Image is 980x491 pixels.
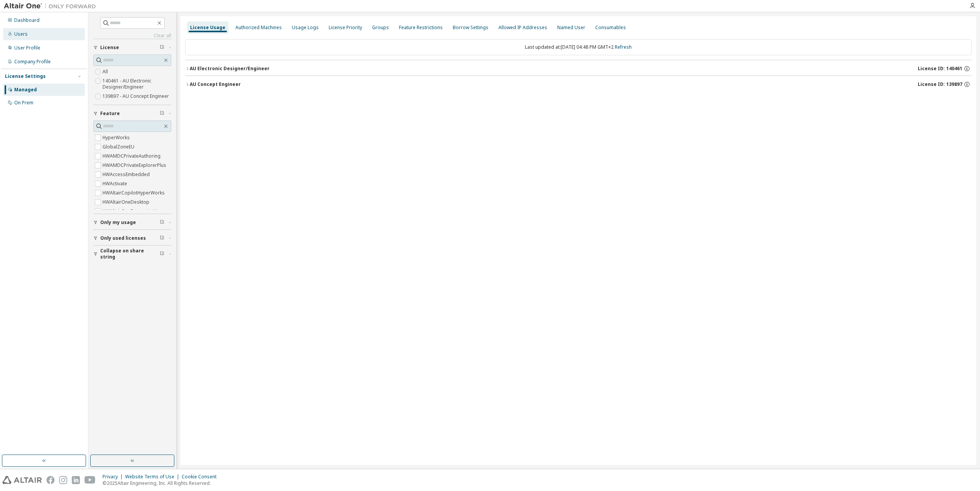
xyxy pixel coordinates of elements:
button: Only my usage [93,214,171,231]
span: License ID: 139897 [918,81,962,87]
img: facebook.svg [46,476,55,484]
span: Clear filter [160,44,164,51]
span: Collapse on share string [100,248,160,260]
label: 140461 - AU Electronic Designer/Engineer [103,76,171,92]
label: All [103,67,109,76]
a: Refresh [615,44,632,50]
span: Only used licenses [100,235,146,241]
label: HWActivate [103,179,129,188]
div: Managed [14,87,37,93]
div: Feature Restrictions [399,25,443,31]
div: User Profile [14,45,40,51]
span: Clear filter [160,251,164,257]
span: Clear filter [160,235,164,241]
label: HWAltairCopilotHyperWorks [103,188,166,198]
label: GlobalZoneEU [103,142,136,152]
button: AU Concept EngineerLicense ID: 139897 [185,76,972,93]
label: HyperWorks [103,133,131,142]
label: HWAccessEmbedded [103,170,151,179]
div: Dashboard [14,17,40,23]
div: License Usage [190,25,225,31]
span: Clear filter [160,219,164,226]
button: Feature [93,105,171,122]
label: HWAltairOneEnterpriseUser [103,207,166,216]
span: Clear filter [160,110,164,117]
img: youtube.svg [84,476,96,484]
button: Only used licenses [93,230,171,247]
button: License [93,39,171,56]
div: Cookie Consent [182,474,221,480]
div: Users [14,31,28,37]
div: Named User [557,25,585,31]
div: Consumables [595,25,626,31]
div: AU Concept Engineer [190,81,241,87]
div: Last updated at: [DATE] 04:48 PM GMT+2 [185,39,972,55]
div: Authorized Machines [235,25,282,31]
label: HWAMDCPrivateExplorerPlus [103,161,168,170]
div: Usage Logs [292,25,319,31]
div: Website Terms of Use [125,474,182,480]
span: Only my usage [100,219,136,226]
img: instagram.svg [59,476,67,484]
div: License Settings [5,73,46,79]
div: Company Profile [14,59,51,65]
button: Collapse on share string [93,245,171,262]
label: 139897 - AU Concept Engineer [103,92,171,101]
div: AU Electronic Designer/Engineer [190,66,270,72]
div: Allowed IP Addresses [498,25,547,31]
label: HWAltairOneDesktop [103,198,151,207]
img: Altair One [4,2,100,10]
span: License [100,44,119,51]
div: License Priority [329,25,362,31]
span: License ID: 140461 [918,66,962,72]
span: Feature [100,110,120,117]
div: Privacy [103,474,125,480]
img: linkedin.svg [72,476,80,484]
div: Borrow Settings [453,25,488,31]
button: AU Electronic Designer/EngineerLicense ID: 140461 [185,60,972,77]
p: © 2025 Altair Engineering, Inc. All Rights Reserved. [103,480,221,486]
a: Clear all [93,33,171,39]
label: HWAMDCPrivateAuthoring [103,152,162,161]
div: Groups [372,25,389,31]
div: On Prem [14,100,33,106]
img: altair_logo.svg [2,476,42,484]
